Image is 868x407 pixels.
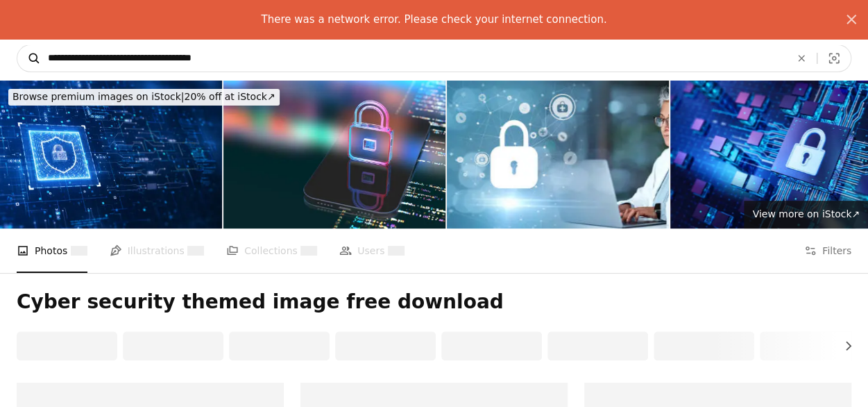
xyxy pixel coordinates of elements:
button: Visual search [817,45,851,72]
span: View more on iStock ↗ [752,208,860,219]
button: scroll list to the right [835,332,851,360]
a: Users [339,229,405,273]
div: 20% off at iStock ↗ [8,89,280,106]
img: Digital background innovation in security systems and data protection [223,81,445,229]
button: Filters [804,229,851,273]
h1: Cyber security themed image free download [17,290,851,315]
form: Find visuals sitewide [17,44,851,72]
a: View more on iStock↗ [744,201,868,229]
img: Doctor, laptop or future healthcare on cybersecurity, life insurance or data safety app on night ... [447,81,669,229]
a: Illustrations [110,229,204,273]
button: Clear [786,45,817,72]
button: Search Unsplash [17,45,41,72]
span: Browse premium images on iStock | [12,91,184,102]
a: Collections [226,229,317,273]
p: There was a network error. Please check your internet connection. [261,11,606,28]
